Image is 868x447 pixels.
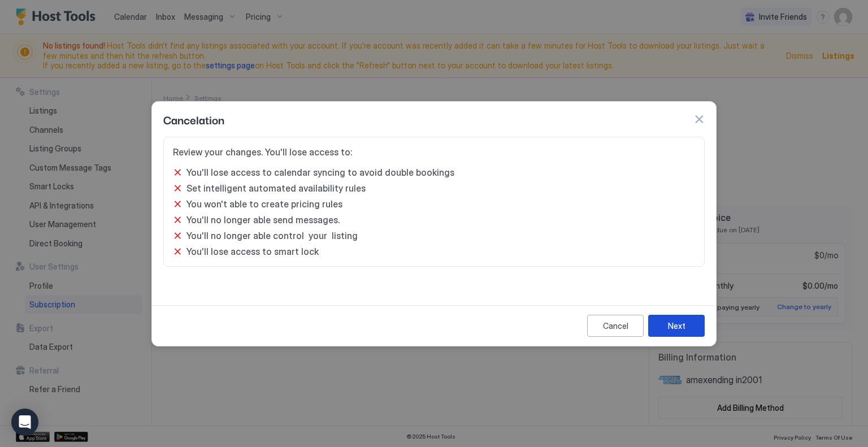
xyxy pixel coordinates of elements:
[186,214,340,225] span: You'll no longer able send messages.
[668,320,685,332] div: Next
[587,315,644,337] button: Cancel
[603,320,628,332] div: Cancel
[186,167,454,178] span: You'll lose access to calendar syncing to avoid double bookings
[186,198,342,210] span: You won't able to create pricing rules
[648,315,705,337] button: Next
[163,111,224,128] span: Cancelation
[173,146,695,158] span: Review your changes. You'll lose access to:
[186,230,358,241] span: You'll no longer able control your listing
[186,246,319,257] span: You'll lose access to smart lock
[186,183,366,194] span: Set intelligent automated availability rules
[11,409,38,436] div: Open Intercom Messenger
